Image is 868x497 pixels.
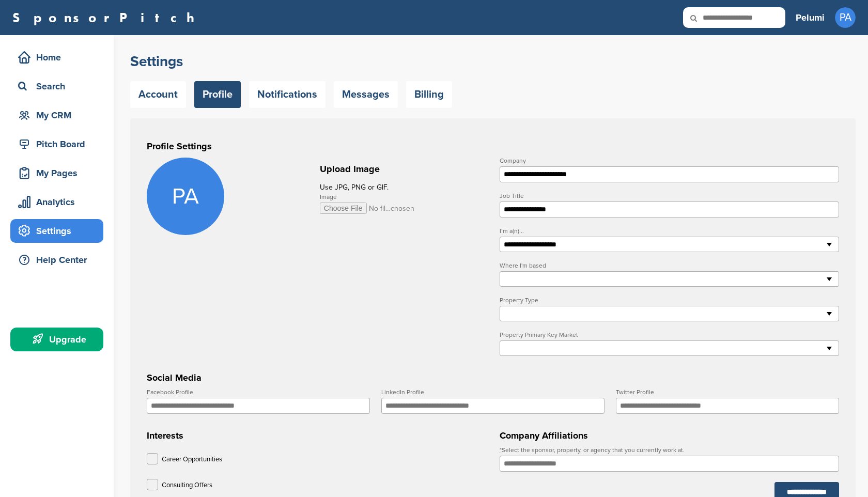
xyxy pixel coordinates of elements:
a: Settings [10,219,103,243]
a: Notifications [249,81,326,108]
a: Messages [334,81,398,108]
a: Help Center [10,248,103,272]
p: Consulting Offers [162,479,212,492]
label: Facebook Profile [147,389,369,395]
p: Career Opportunities [162,453,222,466]
h3: Pelumi [796,10,825,25]
div: My CRM [16,106,103,125]
a: SponsorPitch [12,11,201,24]
div: Pitch Board [16,135,103,153]
h3: Social Media [147,370,839,385]
span: PA [835,7,856,28]
div: Upgrade [16,330,103,349]
a: Billing [406,81,452,108]
label: LinkedIn Profile [381,389,604,395]
label: Image [320,194,486,200]
h3: Company Affiliations [500,428,839,443]
div: Search [16,77,103,96]
abbr: required [500,446,502,454]
div: Settings [16,222,103,240]
a: Account [130,81,186,108]
label: Property Type [500,297,839,303]
a: My CRM [10,103,103,127]
div: Help Center [16,251,103,269]
label: Company [500,158,839,164]
label: Job Title [500,193,839,199]
label: Twitter Profile [616,389,839,395]
div: My Pages [16,164,103,182]
h3: Interests [147,428,486,443]
a: Upgrade [10,328,103,351]
h2: Settings [130,52,856,71]
label: Where I'm based [500,262,839,269]
a: Home [10,45,103,69]
p: Use JPG, PNG or GIF. [320,181,486,194]
a: Pitch Board [10,132,103,156]
a: Analytics [10,190,103,214]
label: Select the sponsor, property, or agency that you currently work at. [500,447,839,453]
label: Property Primary Key Market [500,332,839,338]
a: Profile [194,81,241,108]
label: I’m a(n)... [500,228,839,234]
h3: Profile Settings [147,139,839,153]
a: Search [10,74,103,98]
a: Pelumi [796,6,825,29]
span: PA [147,158,224,235]
a: My Pages [10,161,103,185]
div: Analytics [16,193,103,211]
div: Home [16,48,103,67]
h2: Upload Image [320,162,486,176]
